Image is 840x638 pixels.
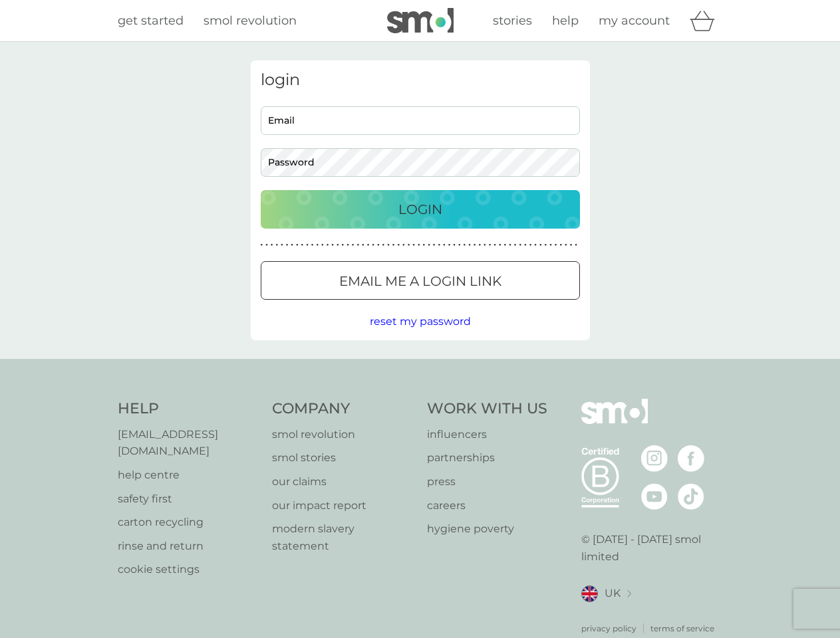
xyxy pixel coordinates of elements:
[387,8,454,33] img: smol
[641,483,668,510] img: visit the smol Youtube page
[443,242,446,249] p: ●
[581,622,636,635] a: privacy policy
[331,242,334,249] p: ●
[464,242,466,249] p: ●
[427,473,547,490] a: press
[272,497,414,514] a: our impact report
[599,11,670,31] a: my account
[397,242,400,249] p: ●
[372,242,374,249] p: ●
[272,426,414,443] p: smol revolution
[118,399,259,419] h4: Help
[272,520,414,554] p: modern slavery statement
[382,242,385,249] p: ●
[453,242,456,249] p: ●
[367,242,370,249] p: ●
[118,514,259,531] a: carton recycling
[362,242,364,249] p: ●
[272,473,414,490] a: our claims
[342,242,345,249] p: ●
[118,538,259,555] a: rinse and return
[118,561,259,578] a: cookie settings
[291,242,293,249] p: ●
[641,445,668,472] img: visit the smol Instagram page
[356,242,359,249] p: ●
[296,242,299,249] p: ●
[423,242,426,249] p: ●
[204,13,297,28] span: smol revolution
[427,497,547,514] a: careers
[565,242,567,249] p: ●
[275,242,278,249] p: ●
[261,190,580,229] button: Login
[438,242,440,249] p: ●
[514,242,517,249] p: ●
[339,270,501,292] p: Email me a login link
[311,242,314,249] p: ●
[504,242,507,249] p: ●
[118,13,184,28] span: get started
[327,242,329,249] p: ●
[428,242,430,249] p: ●
[581,399,648,444] img: smol
[392,242,395,249] p: ●
[370,315,471,328] span: reset my password
[509,242,511,249] p: ●
[678,483,704,510] img: visit the smol Tiktok page
[412,242,415,249] p: ●
[468,242,471,249] p: ●
[552,13,579,28] span: help
[549,242,552,249] p: ●
[402,242,405,249] p: ●
[493,13,532,28] span: stories
[448,242,451,249] p: ●
[118,467,259,484] a: help centre
[499,242,501,249] p: ●
[272,449,414,467] a: smol stories
[559,242,562,249] p: ●
[581,585,598,602] img: UK flag
[265,242,268,249] p: ●
[306,242,309,249] p: ●
[316,242,319,249] p: ●
[301,242,304,249] p: ●
[377,242,380,249] p: ●
[534,242,537,249] p: ●
[575,242,577,249] p: ●
[427,520,547,538] a: hygiene poverty
[458,242,461,249] p: ●
[118,426,259,460] p: [EMAIL_ADDRESS][DOMAIN_NAME]
[555,242,557,249] p: ●
[387,242,390,249] p: ●
[650,622,714,635] p: terms of service
[552,11,579,31] a: help
[427,399,547,419] h4: Work With Us
[261,70,580,90] h3: login
[529,242,532,249] p: ●
[118,490,259,508] a: safety first
[347,242,349,249] p: ●
[599,13,670,28] span: my account
[204,11,297,31] a: smol revolution
[605,585,621,602] span: UK
[519,242,521,249] p: ●
[337,242,339,249] p: ●
[118,11,184,31] a: get started
[545,242,547,249] p: ●
[352,242,354,249] p: ●
[321,242,324,249] p: ●
[370,313,471,330] button: reset my password
[427,449,547,467] a: partnerships
[478,242,481,249] p: ●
